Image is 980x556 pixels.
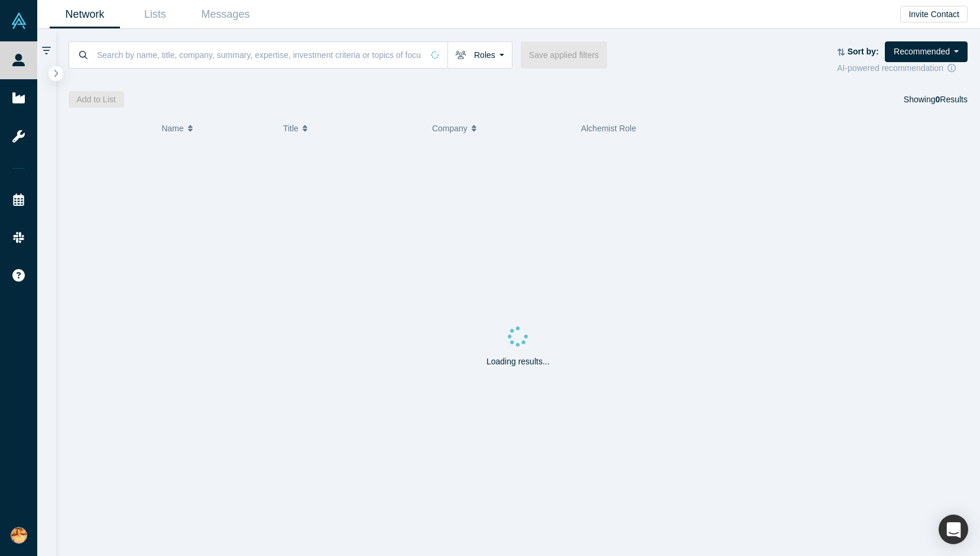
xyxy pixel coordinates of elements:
span: Alchemist Role [581,124,636,133]
a: Lists [120,1,190,28]
button: Add to List [69,91,124,108]
button: Invite Contact [900,6,968,22]
button: Name [161,116,271,141]
button: Company [432,116,569,141]
span: Title [283,116,298,141]
p: Loading results... [486,355,550,368]
div: AI-powered recommendation [837,62,968,75]
button: Title [283,116,420,141]
strong: Sort by: [848,47,879,56]
span: Name [161,116,183,141]
div: Showing [904,91,968,108]
a: Messages [190,1,261,28]
span: Results [936,95,968,104]
button: Recommended [885,41,968,62]
a: Network [50,1,120,28]
span: Company [432,116,468,141]
button: Roles [447,41,512,69]
img: Alchemist Vault Logo [11,12,27,29]
input: Search by name, title, company, summary, expertise, investment criteria or topics of focus [96,41,423,69]
button: Save applied filters [521,41,607,69]
strong: 0 [936,95,940,104]
img: Sumina Koiso's Account [11,527,27,544]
